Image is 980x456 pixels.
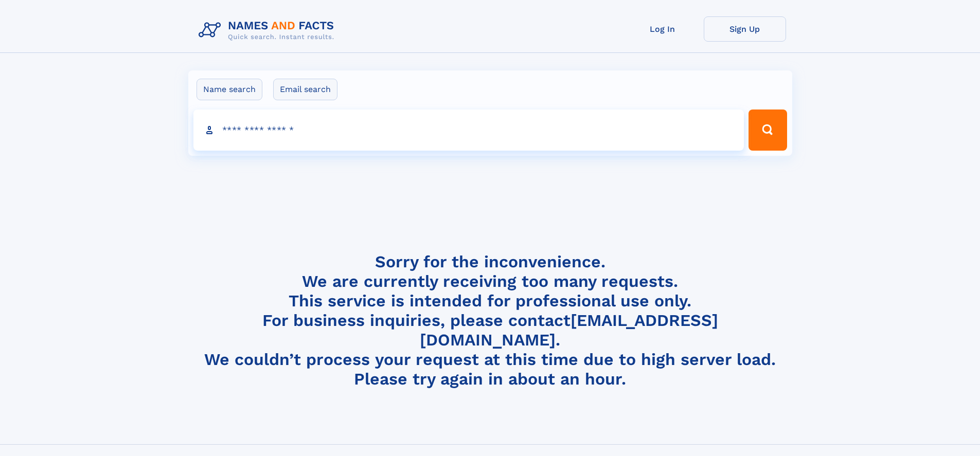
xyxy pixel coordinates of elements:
[197,79,262,100] label: Name search
[704,16,786,42] a: Sign Up
[273,79,337,100] label: Email search
[749,110,787,151] button: Search Button
[194,252,786,389] h4: Sorry for the inconvenience. We are currently receiving too many requests. This service is intend...
[193,110,744,151] input: search input
[194,16,343,44] img: Logo Names and Facts
[621,16,704,42] a: Log In
[420,311,718,350] a: [EMAIL_ADDRESS][DOMAIN_NAME]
